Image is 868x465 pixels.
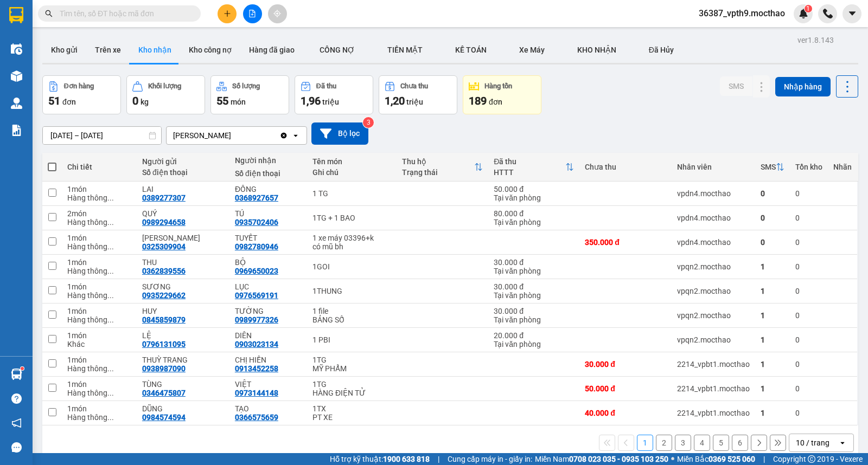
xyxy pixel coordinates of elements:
div: 0969650023 [235,267,278,275]
div: SƯƠNG [142,282,224,291]
img: warehouse-icon [11,369,22,380]
div: Hàng tồn [484,82,512,90]
button: file-add [243,4,262,23]
sup: 3 [363,117,374,128]
div: 1 [761,262,784,271]
div: Tại văn phòng [494,291,574,300]
div: 50.000 đ [585,384,666,393]
div: 2 món [67,209,131,218]
div: TƯỜNG [235,307,302,315]
button: Nhập hàng [775,77,831,96]
div: 0796131095 [142,340,186,348]
div: 1TX [312,404,391,413]
div: Chưa thu [585,163,666,171]
div: 0982780946 [235,242,278,251]
strong: 0369 525 060 [709,455,755,463]
div: 1 [761,311,784,320]
button: Đơn hàng51đơn [42,75,121,114]
div: 2214_vpbt1.mocthao [677,384,750,393]
div: Đơn hàng [64,82,94,90]
div: 350.000 đ [585,238,666,247]
div: 0976569191 [235,291,278,300]
div: HÀNG ĐIỆN TỬ [312,389,391,397]
span: copyright [808,455,815,463]
span: ... [107,267,114,275]
span: 1,96 [301,94,321,107]
div: TẠO [235,404,302,413]
input: Selected Tuy Hòa. [232,130,233,141]
button: Kho gửi [42,37,86,63]
div: 1TG [312,356,391,364]
span: Miền Bắc [677,453,755,465]
div: có mũ bh [312,242,391,251]
div: LỆ [142,331,224,340]
button: Kho công nợ [180,37,240,63]
div: TÚ [235,209,302,218]
div: Thu hộ [402,157,475,166]
span: Đã Hủy [649,46,674,54]
span: | [763,453,765,465]
div: 1 [761,384,784,393]
div: 1 món [67,331,131,340]
div: Hàng thông thường [67,267,131,275]
div: 1 file [312,307,391,315]
div: Người nhận [235,156,302,165]
div: TUYẾT [235,234,302,242]
div: CHỊ HIỀN [235,356,302,364]
div: 0903023134 [235,340,278,348]
div: Tại văn phòng [494,218,574,227]
div: Hàng thông thường [67,413,131,422]
span: ... [107,193,114,202]
span: 0 [132,94,138,107]
span: ... [107,413,114,422]
div: 0989294658 [142,218,186,227]
div: 30.000 đ [585,360,666,369]
div: 30.000 đ [494,258,574,267]
img: warehouse-icon [11,98,22,109]
div: vpqn2.mocthao [677,262,750,271]
span: ⚪️ [671,457,674,461]
div: 1 món [67,185,131,193]
th: Toggle SortBy [755,153,790,182]
div: Số điện thoại [142,168,224,177]
div: 1 TG [312,189,391,198]
img: warehouse-icon [11,70,22,82]
button: Khối lượng0kg [126,75,205,114]
div: 1 món [67,404,131,413]
svg: Clear value [279,131,288,140]
button: 6 [732,435,748,451]
button: Trên xe [86,37,130,63]
svg: open [838,438,847,447]
button: Hàng tồn189đơn [463,75,541,114]
div: Khối lượng [148,82,181,90]
div: vpqn2.mocthao [677,311,750,320]
div: 10 / trang [796,437,829,448]
div: 0 [795,287,822,295]
button: 4 [694,435,710,451]
div: 1TG + 1 BAO [312,214,391,222]
span: aim [273,10,281,17]
span: triệu [406,98,423,106]
div: TÙNG [142,380,224,389]
span: notification [11,418,22,428]
div: 1 món [67,282,131,291]
div: 0 [795,238,822,247]
button: SMS [720,76,752,96]
div: Tại văn phòng [494,267,574,275]
div: 0989977326 [235,315,278,324]
div: 0 [795,214,822,222]
div: vpdn4.mocthao [677,238,750,247]
div: HUY [142,307,224,315]
div: Đã thu [316,82,336,90]
button: Hàng đã giao [240,37,303,63]
button: aim [268,4,287,23]
div: Hàng thông thường [67,242,131,251]
span: ... [107,291,114,300]
div: 1 xe máy 03396+k [312,234,391,242]
div: LAI [142,185,224,193]
span: message [11,442,22,453]
img: warehouse-icon [11,43,22,55]
span: | [438,453,439,465]
div: 0935702406 [235,218,278,227]
img: phone-icon [823,9,833,18]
